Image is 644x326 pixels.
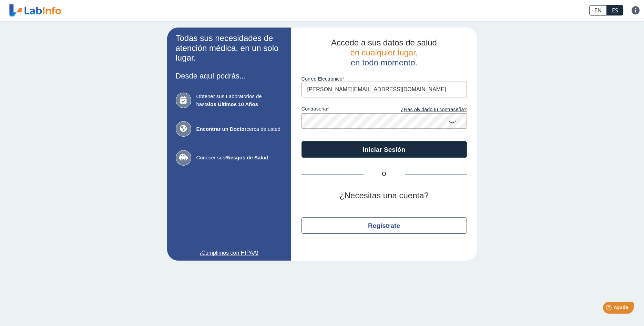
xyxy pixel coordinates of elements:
[301,106,384,114] label: contraseña
[225,155,268,160] b: Riesgos de Salud
[196,93,283,108] span: Obtener sus Laboratorios de hasta
[384,106,467,114] a: ¿Has olvidado tu contraseña?
[331,38,437,47] span: Accede a sus datos de salud
[301,217,467,234] button: Regístrate
[607,5,623,15] a: ES
[350,48,418,57] span: en cualquier lugar,
[583,299,636,318] iframe: Help widget launcher
[196,126,247,132] b: Encontrar un Doctor
[301,141,467,158] button: Iniciar Sesión
[589,5,607,15] a: EN
[209,101,258,107] b: los Últimos 10 Años
[196,125,283,133] span: cerca de usted
[351,58,417,67] span: en todo momento.
[176,33,283,63] h2: Todas sus necesidades de atención médica, en un solo lugar.
[364,170,405,178] span: O
[301,191,467,201] h2: ¿Necesitas una cuenta?
[176,72,283,80] h3: Desde aquí podrás...
[196,154,283,162] span: Conocer sus
[176,249,283,257] a: ¡Cumplimos con HIPAA!
[301,76,467,82] label: Correo Electronico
